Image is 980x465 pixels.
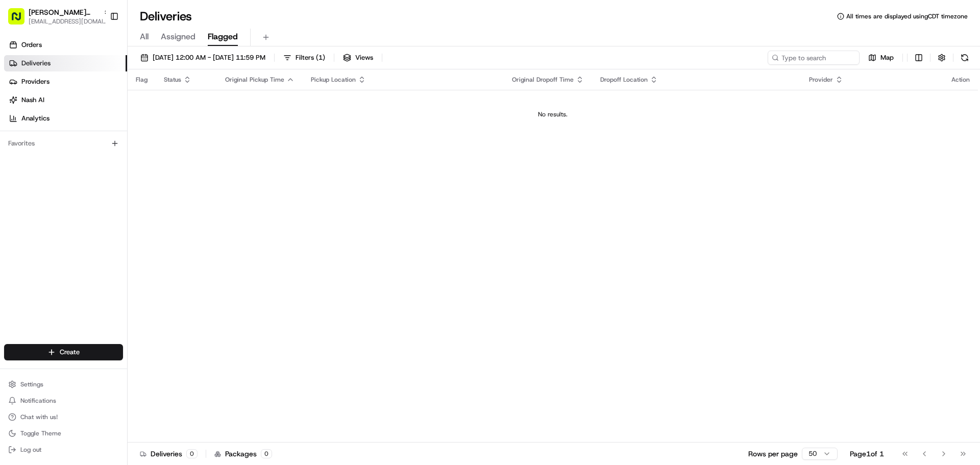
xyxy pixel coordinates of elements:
[140,8,192,25] h1: Deliveries
[29,17,110,26] button: [EMAIL_ADDRESS][DOMAIN_NAME]
[136,51,270,65] button: [DATE] 12:00 AM - [DATE] 11:59 PM
[880,53,894,62] span: Map
[21,59,51,68] span: Deliveries
[10,133,68,141] div: Past conversations
[20,413,58,421] span: Chat with us!
[4,377,123,391] button: Settings
[86,229,94,237] div: 💻
[296,53,325,62] span: Filters
[142,158,167,166] span: 8:41 AM
[4,443,123,457] button: Log out
[20,228,78,238] span: Knowledge Base
[4,410,123,424] button: Chat with us!
[10,41,186,57] p: Welcome 👋
[4,55,127,71] a: Deliveries
[214,449,272,459] div: Packages
[10,149,27,165] img: Snider Plaza
[316,53,325,62] span: ( 1 )
[958,51,972,65] button: Refresh
[10,97,29,116] img: 1736555255976-a54dd68f-1ca7-489b-9aae-adbdc363a1c4
[208,31,238,43] span: Flagged
[32,158,135,166] span: [PERSON_NAME][GEOGRAPHIC_DATA]
[512,76,574,84] span: Original Dropoff Time
[809,76,833,84] span: Provider
[137,158,140,166] span: •
[136,76,148,84] span: Flag
[850,449,884,459] div: Page 1 of 1
[140,449,198,459] div: Deliveries
[4,92,127,108] a: Nash AI
[10,229,18,237] div: 📗
[46,108,140,116] div: We're available if you need us!
[153,53,265,62] span: [DATE] 12:00 AM - [DATE] 11:59 PM
[102,253,124,261] span: Pylon
[864,51,898,65] button: Map
[4,37,127,53] a: Orders
[4,344,123,360] button: Create
[85,186,88,194] span: •
[600,76,648,84] span: Dropoff Location
[29,7,99,17] button: [PERSON_NAME][GEOGRAPHIC_DATA]
[4,110,127,127] a: Analytics
[6,224,82,242] a: 📗Knowledge Base
[846,12,968,20] span: All times are displayed using CDT timezone
[90,186,111,194] span: [DATE]
[4,426,123,440] button: Toggle Theme
[4,74,127,90] a: Providers
[338,51,378,65] button: Views
[20,397,56,405] span: Notifications
[10,10,31,31] img: Nash
[4,4,106,29] button: [PERSON_NAME][GEOGRAPHIC_DATA][EMAIL_ADDRESS][DOMAIN_NAME]
[4,135,123,152] div: Favorites
[748,449,798,459] p: Rows per page
[20,380,43,388] span: Settings
[32,186,83,194] span: [PERSON_NAME]
[82,224,168,242] a: 💻API Documentation
[174,101,186,113] button: Start new chat
[186,449,198,458] div: 0
[951,76,970,84] div: Action
[311,76,356,84] span: Pickup Location
[21,95,44,105] span: Nash AI
[355,53,373,62] span: Views
[164,76,181,84] span: Status
[10,176,27,192] img: Grace Nketiah
[20,446,41,454] span: Log out
[4,394,123,408] button: Notifications
[768,51,860,65] input: Type to search
[261,449,272,458] div: 0
[20,186,29,194] img: 1736555255976-a54dd68f-1ca7-489b-9aae-adbdc363a1c4
[161,31,195,43] span: Assigned
[27,66,168,77] input: Clear
[21,114,50,123] span: Analytics
[225,76,284,84] span: Original Pickup Time
[60,348,80,357] span: Create
[21,40,42,50] span: Orders
[96,228,164,238] span: API Documentation
[21,77,50,86] span: Providers
[158,131,186,143] button: See all
[132,110,974,118] div: No results.
[72,253,124,261] a: Powered byPylon
[46,97,167,108] div: Start new chat
[20,429,61,437] span: Toggle Theme
[140,31,149,43] span: All
[21,97,40,116] img: 1753817452368-0c19585d-7be3-40d9-9a41-2dc781b3d1eb
[279,51,330,65] button: Filters(1)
